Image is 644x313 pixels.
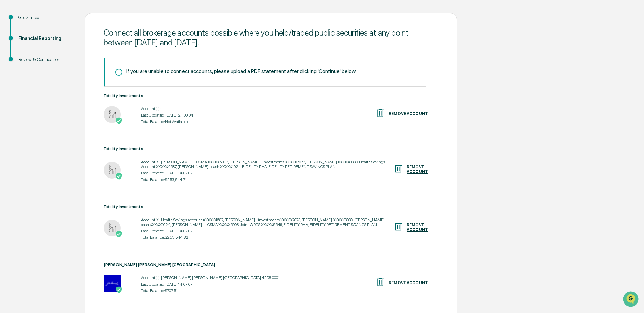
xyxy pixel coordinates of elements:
[389,111,428,116] div: REMOVE ACCOUNT
[104,220,121,236] img: Fidelity Investments - Active
[23,52,111,59] div: Start new chat
[622,291,641,309] iframe: Open customer support
[115,231,122,237] img: Active
[18,31,112,38] input: Clear
[104,275,121,292] img: John Hancock USA - Active
[104,146,438,151] div: Fidelity Investments
[115,54,123,62] button: Start new chat
[46,83,87,95] a: 🗄️Attestations
[115,286,122,293] img: Active
[141,282,280,287] div: Last Updated: [DATE] 14:07:07
[4,96,45,108] a: 🔎Data Lookup
[141,160,393,169] div: Account(s): [PERSON_NAME] - LCSMA XXXXX5093, [PERSON_NAME] - investments XXXXX7073, [PERSON_NAME]...
[141,235,393,240] div: Total Balance: $255,544.82
[407,165,428,174] div: REMOVE ACCOUNT
[141,229,393,233] div: Last Updated: [DATE] 14:07:07
[141,119,193,124] div: Total Balance: Not Available
[7,52,19,64] img: 1746055101610-c473b297-6a78-478c-a979-82029cc54cd1
[141,177,393,182] div: Total Balance: $253,544.71
[7,14,123,25] p: How can we help?
[49,86,55,91] div: 🗄️
[104,204,438,209] div: Fidelity Investments
[141,275,280,280] div: Account(s): [PERSON_NAME] [PERSON_NAME] [GEOGRAPHIC_DATA] 4208.0001
[115,117,122,124] img: Active
[375,277,385,287] img: REMOVE ACCOUNT
[104,162,121,179] img: Fidelity Investments - Active
[375,108,385,118] img: REMOVE ACCOUNT
[141,113,193,118] div: Last Updated: [DATE] 21:00:04
[56,85,84,92] span: Attestations
[389,280,428,285] div: REMOVE ACCOUNT
[23,59,86,64] div: We're available if you need us!
[4,83,46,95] a: 🖐️Preclearance
[104,262,438,267] div: [PERSON_NAME] [PERSON_NAME] [GEOGRAPHIC_DATA]
[18,35,74,42] div: Financial Reporting
[141,217,393,227] div: Account(s): Health Savings Account XXXXX4587, [PERSON_NAME] - investments XXXXX7073, [PERSON_NAME...
[104,106,121,123] img: Fidelity Investments - Active
[14,85,44,92] span: Preclearance
[393,164,403,174] img: REMOVE ACCOUNT
[393,222,403,232] img: REMOVE ACCOUNT
[141,106,193,111] div: Account(s):
[141,171,393,175] div: Last Updated: [DATE] 14:07:07
[115,173,122,180] img: Active
[407,223,428,232] div: REMOVE ACCOUNT
[141,288,280,293] div: Total Balance: $707.51
[18,14,74,21] div: Get Started
[18,56,74,63] div: Review & Certification
[126,68,356,75] div: If you are unable to connect accounts, please upload a PDF statement after clicking 'Continue' be...
[48,114,82,120] a: Powered byPylon
[7,86,12,91] div: 🖐️
[104,28,438,47] div: Connect all brokerage accounts possible where you held/traded public securities at any point betw...
[67,115,82,120] span: Pylon
[104,93,438,98] div: Fidelity Investments
[7,99,12,104] div: 🔎
[14,98,43,105] span: Data Lookup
